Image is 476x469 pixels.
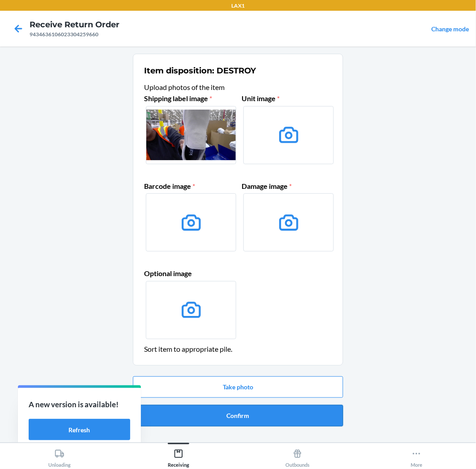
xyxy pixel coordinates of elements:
[133,405,343,426] button: Confirm
[144,94,212,102] span: Shipping label image
[133,376,343,398] button: Take photo
[144,182,195,190] span: Barcode image
[168,445,189,468] div: Receiving
[231,2,245,10] p: LAX1
[238,443,357,468] button: Outbounds
[30,19,119,30] h4: Receive Return Order
[29,419,130,440] button: Refresh
[285,445,310,468] div: Outbounds
[144,344,332,354] header: Sort item to appropriate pile.
[144,82,332,93] header: Upload photos of the item
[29,399,130,410] p: A new version is available!
[48,445,71,468] div: Unloading
[144,65,256,77] h2: Item disposition: DESTROY
[119,443,238,468] button: Receiving
[431,25,469,33] a: Change mode
[411,445,422,468] div: More
[242,182,292,190] span: Damage image
[144,269,192,277] span: Optional image
[30,30,119,38] div: 9434636106023304259660
[357,443,476,468] button: More
[242,94,280,102] span: Unit image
